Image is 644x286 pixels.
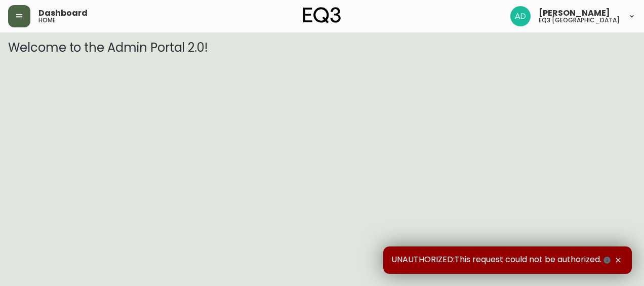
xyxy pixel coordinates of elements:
img: 308eed972967e97254d70fe596219f44 [510,6,531,26]
span: [PERSON_NAME] [539,9,610,17]
h5: eq3 [GEOGRAPHIC_DATA] [539,17,620,23]
img: logo [303,7,341,23]
h3: Welcome to the Admin Portal 2.0! [8,41,636,55]
span: Dashboard [38,9,88,17]
span: UNAUTHORIZED:This request could not be authorized. [391,255,613,266]
h5: home [38,17,56,23]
